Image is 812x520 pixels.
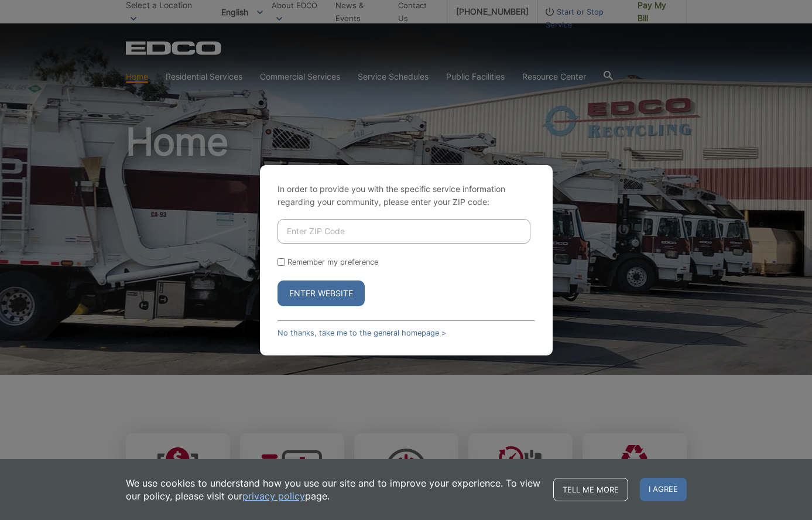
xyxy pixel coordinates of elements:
[287,258,378,266] label: Remember my preference
[242,490,305,502] a: privacy policy
[277,329,446,337] a: No thanks, take me to the general homepage >
[277,280,365,306] button: Enter Website
[277,219,530,244] input: Enter ZIP Code
[640,478,687,501] span: I agree
[553,478,628,501] a: Tell me more
[126,477,542,502] p: We use cookies to understand how you use our site and to improve your experience. To view our pol...
[277,183,535,208] p: In order to provide you with the specific service information regarding your community, please en...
